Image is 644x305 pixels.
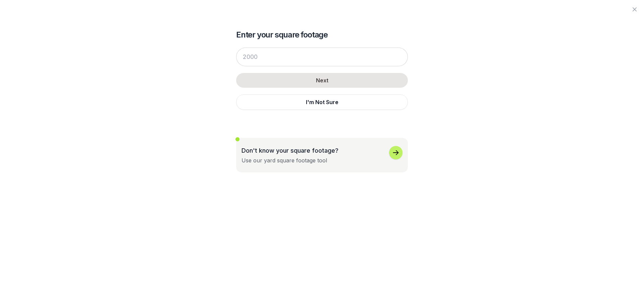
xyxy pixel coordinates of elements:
[236,94,408,110] button: I'm Not Sure
[236,48,408,66] input: 2000
[236,138,408,172] button: Don't know your square footage?Use our yard square footage tool
[241,156,327,164] div: Use our yard square footage tool
[241,146,338,155] p: Don't know your square footage?
[236,73,408,88] button: Next
[236,29,408,40] h2: Enter your square footage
